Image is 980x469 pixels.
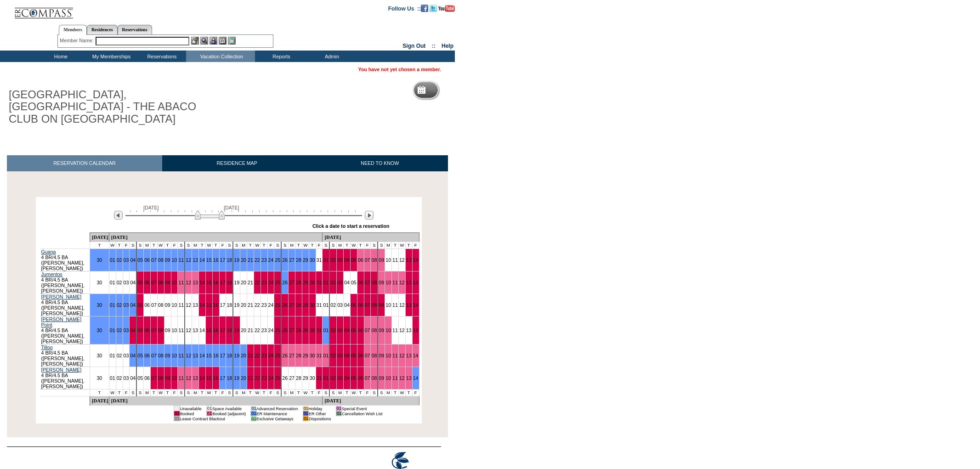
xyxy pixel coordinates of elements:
a: 13 [406,280,412,285]
a: 12 [186,280,191,285]
a: 06 [144,353,150,358]
a: 06 [358,302,363,308]
a: 09 [379,302,384,308]
a: 29 [303,353,308,358]
a: 10 [172,353,177,358]
a: 13 [406,328,412,333]
a: 21 [248,353,253,358]
a: 05 [351,257,357,263]
a: 20 [241,302,246,308]
a: Sign Out [402,43,425,49]
a: 06 [358,353,363,358]
a: 27 [289,328,295,333]
a: 14 [199,280,205,285]
a: 22 [255,353,260,358]
a: 07 [151,375,157,381]
a: 11 [178,353,184,358]
a: 16 [213,280,219,285]
a: 26 [282,302,288,308]
a: 03 [124,257,129,263]
a: 14 [413,280,419,285]
a: 10 [172,257,177,263]
a: 03 [124,280,129,285]
a: 25 [275,328,280,333]
a: 11 [178,375,184,381]
a: 09 [379,280,384,285]
a: 31 [317,353,322,358]
a: 04 [344,257,350,263]
a: 29 [303,328,308,333]
a: 02 [117,302,122,308]
a: 31 [317,302,322,308]
a: Residences [87,25,118,34]
a: 28 [296,353,301,358]
a: 10 [385,280,391,285]
a: 17 [220,257,226,263]
a: 27 [289,302,295,308]
a: 12 [399,257,405,263]
a: 25 [275,353,280,358]
a: 02 [117,257,122,263]
a: 23 [261,280,267,285]
a: 21 [248,328,253,333]
a: 13 [406,257,412,263]
a: 04 [130,328,136,333]
a: 10 [172,328,177,333]
a: 14 [199,257,205,263]
a: 12 [399,302,405,308]
a: 03 [124,375,129,381]
a: 12 [399,280,405,285]
a: 30 [310,375,315,381]
a: 13 [406,353,412,358]
a: 04 [130,280,136,285]
a: Tilloo [41,345,53,350]
a: 09 [379,257,384,263]
a: 17 [220,353,226,358]
a: 20 [241,375,246,381]
img: Become our fan on Facebook [421,5,428,12]
a: RESERVATION CALENDAR [7,155,162,171]
a: 22 [255,257,260,263]
a: 15 [206,328,212,333]
a: 08 [371,257,377,263]
a: 30 [310,280,315,285]
a: 09 [165,257,170,263]
a: 12 [186,375,191,381]
a: 23 [261,328,267,333]
a: 19 [234,302,239,308]
a: 20 [241,257,246,263]
a: 30 [96,257,102,263]
a: 21 [248,302,253,308]
a: 17 [220,302,226,308]
a: Help [442,43,453,49]
a: 02 [330,328,336,333]
a: 12 [186,302,191,308]
a: 15 [206,353,212,358]
a: 12 [186,353,191,358]
a: [PERSON_NAME] Point [41,316,82,328]
a: 13 [193,375,198,381]
a: 07 [365,257,370,263]
img: b_edit.gif [191,37,199,45]
a: 07 [151,328,157,333]
a: 15 [206,375,212,381]
a: 14 [413,328,419,333]
a: 07 [151,302,157,308]
a: 26 [282,353,288,358]
a: 05 [137,280,143,285]
a: 11 [178,328,184,333]
a: 09 [379,328,384,333]
a: 27 [289,353,295,358]
a: 24 [268,280,274,285]
a: 28 [296,302,301,308]
a: 02 [330,302,336,308]
a: 16 [213,375,219,381]
a: 18 [227,328,232,333]
a: 04 [344,353,350,358]
a: 16 [213,302,219,308]
img: Impersonate [210,37,217,45]
a: 08 [371,302,377,308]
a: 11 [392,257,398,263]
a: 03 [337,280,343,285]
a: 30 [310,302,315,308]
